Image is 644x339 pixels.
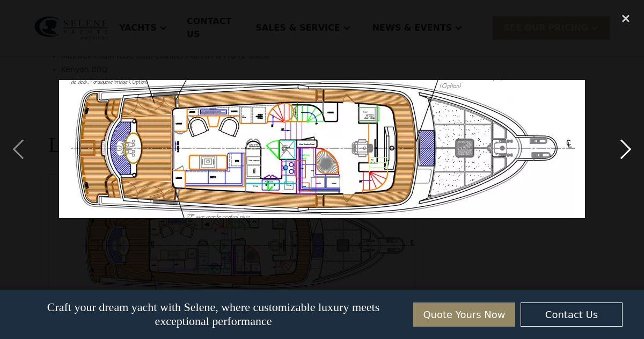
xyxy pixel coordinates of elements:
[59,80,585,218] img: 6717e51a568b34f160a4ebce_draw60-2-980x257.webp
[608,7,644,292] div: next image
[21,300,405,328] p: Craft your dream yacht with Selene, where customizable luxury meets exceptional performance
[608,7,644,31] div: close lightbox
[521,302,623,327] a: Contact Us
[413,302,515,327] a: Quote Yours Now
